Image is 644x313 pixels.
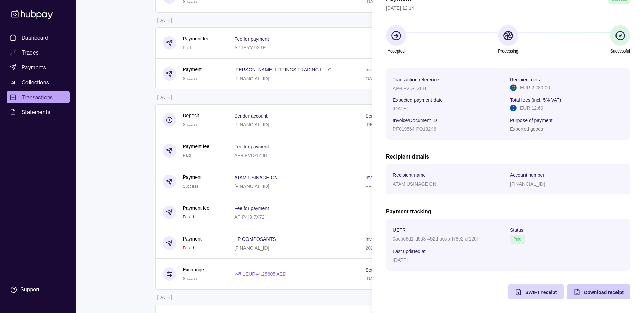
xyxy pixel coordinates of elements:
[393,249,426,254] p: Last updated at
[393,86,426,91] p: AP-LFVD-1Z8H
[388,47,405,55] p: Accepted
[510,105,517,111] img: eu
[510,126,543,132] p: Exported goods
[510,181,545,187] p: [FINANCIAL_ID]
[584,290,624,295] span: Download receipt
[393,227,406,233] p: UETR
[525,290,557,295] span: SWIFT receipt
[393,106,408,111] p: [DATE]
[393,236,478,242] p: 0acb66d1-d5d8-452d-a6ab-f78e2fcf120f
[393,126,436,132] p: PF019564 PO13246
[510,84,517,91] img: eu
[393,172,426,178] p: Recipient name
[567,284,630,299] button: Download receipt
[498,47,518,55] p: Processing
[508,284,564,299] button: SWIFT receipt
[386,4,630,12] p: [DATE] 12:14
[520,84,550,91] p: EUR 2,280.00
[393,257,408,263] p: [DATE]
[393,97,443,103] p: Expected payment date
[510,118,552,123] p: Purpose of payment
[386,208,630,215] h2: Payment tracking
[393,118,437,123] p: Invoice/Document ID
[520,104,543,112] p: EUR 12.60
[386,153,630,161] h2: Recipient details
[510,77,540,82] p: Recipient gets
[393,77,439,82] p: Transaction reference
[510,227,523,233] p: Status
[393,181,436,187] p: ATAM USINAGE CN
[510,97,561,103] p: Total fees (incl. 5% VAT)
[510,172,545,178] p: Account number
[610,47,630,55] p: Successful
[513,237,521,242] span: Paid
